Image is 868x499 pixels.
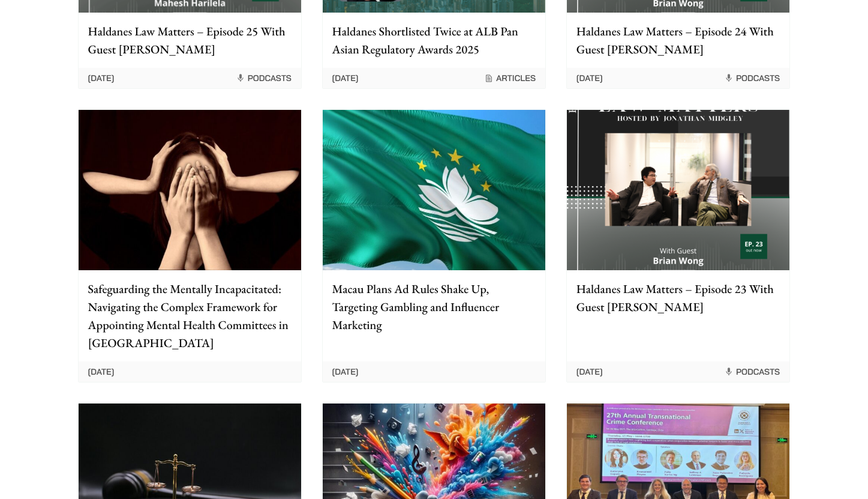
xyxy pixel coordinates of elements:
p: Haldanes Law Matters – Episode 24 With Guest [PERSON_NAME] [576,22,780,58]
p: Haldanes Law Matters – Episode 25 With Guest [PERSON_NAME] [88,22,292,58]
a: Safeguarding the Mentally Incapacitated: Navigating the Complex Framework for Appointing Mental H... [78,109,302,383]
a: Macau Plans Ad Rules Shake Up, Targeting Gambling and Influencer Marketing [DATE] [322,109,546,383]
p: Safeguarding the Mentally Incapacitated: Navigating the Complex Framework for Appointing Mental H... [88,280,292,352]
time: [DATE] [88,366,115,377]
a: Haldanes Law Matters – Episode 23 With Guest [PERSON_NAME] [DATE] Podcasts [566,109,790,383]
p: Macau Plans Ad Rules Shake Up, Targeting Gambling and Influencer Marketing [332,280,536,334]
time: [DATE] [576,73,603,83]
p: Haldanes Shortlisted Twice at ALB Pan Asian Regulatory Awards 2025 [332,22,536,58]
time: [DATE] [88,73,115,83]
span: Articles [484,73,536,83]
time: [DATE] [332,73,359,83]
time: [DATE] [332,366,359,377]
p: Haldanes Law Matters – Episode 23 With Guest [PERSON_NAME] [576,280,780,316]
time: [DATE] [576,366,603,377]
span: Podcasts [724,366,780,377]
span: Podcasts [724,73,780,83]
span: Podcasts [236,73,292,83]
